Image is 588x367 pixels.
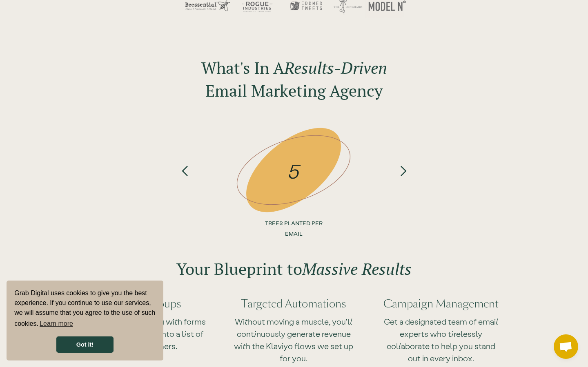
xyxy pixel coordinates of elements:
[261,218,326,239] p: TREES PLANTED PER EMAIL
[554,334,578,359] a: Open chat
[14,288,156,330] span: Grab Digital uses cookies to give you the best experience. If you continue to use our services, w...
[381,296,502,311] h4: Campaign Management
[302,258,412,279] em: Massive Results
[7,281,163,360] div: cookieconsent
[169,122,201,245] div: previous slide
[168,122,419,245] div: 4 of 4
[233,296,354,311] h4: Targeted Automations
[169,122,419,245] div: carousel
[387,122,419,245] div: next slide
[176,257,412,280] h2: Your Blueprint to
[381,315,502,364] p: Get a designated team of email experts who tirelessly collaborate to help you stand out in every ...
[38,318,74,330] a: learn more about cookies
[201,56,387,102] h2: What's In A Email Marketing Agency
[233,315,354,364] p: Without moving a muscle, you'll continuously generate revenue with the Klaviyo flows we set up fo...
[288,159,300,182] em: 5
[56,336,114,353] a: dismiss cookie message
[284,57,387,78] em: Results-Driven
